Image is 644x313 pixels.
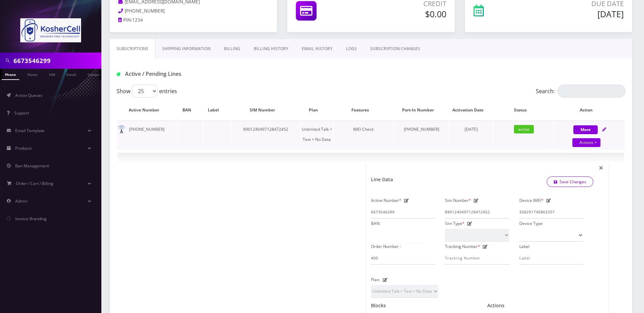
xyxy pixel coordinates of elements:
[117,100,177,120] th: Active Number: activate to sort column ascending
[15,92,43,98] span: Action Queues
[527,9,624,19] h5: [DATE]
[63,69,79,79] a: Email
[547,176,594,187] a: Save Changes
[14,110,29,116] span: Support
[14,54,100,67] input: Search in Company
[519,252,583,265] input: Label
[371,218,380,229] label: BAN:
[15,163,49,169] span: Ban Management
[15,128,45,133] span: Email Template
[295,39,339,59] a: EMAIL HISTORY
[231,121,300,148] td: 8901240497128472452
[125,8,165,14] span: [PHONE_NUMBER]
[301,121,333,148] td: Unlimited Talk + Text + No Data
[514,125,534,133] span: active
[554,100,625,120] th: Action: activate to sort column ascending
[117,121,177,148] td: [PHONE_NUMBER]
[394,100,449,120] th: Port-In Number: activate to sort column ascending
[117,85,177,98] label: Show entries
[519,195,544,206] label: Device IMEI
[536,85,625,98] label: Search:
[465,126,478,132] span: [DATE]
[247,39,295,59] a: Billing History
[519,206,583,218] input: IMEI
[599,162,603,173] span: ×
[84,69,107,79] a: Company
[132,17,143,23] span: 1234
[371,206,435,218] input: Active Number
[155,39,217,59] a: Shipping Information
[364,39,427,59] a: SUBSCRIPTION CHANGES
[117,71,279,77] h1: Active / Pending Lines
[203,100,230,120] th: Label: activate to sort column ascending
[445,195,471,206] label: Sim Number
[449,100,493,120] th: Activation Date: activate to sort column ascending
[217,39,247,59] a: Billing
[573,125,598,134] button: More
[371,195,401,206] label: Active Number
[494,100,554,120] th: Status: activate to sort column ascending
[519,218,543,229] label: Device Type:
[118,17,132,24] a: PIN:
[371,177,393,183] h1: Line Data
[16,181,53,186] span: Order / Cart / Billing
[371,303,386,309] h1: Blocks
[46,69,58,79] a: SIM
[519,242,529,252] label: Label
[371,275,380,285] label: Plan:
[15,198,27,204] span: Admin
[558,85,625,98] input: Search:
[117,125,126,134] img: default.png
[20,18,81,42] img: KosherCell
[445,206,509,218] input: Sim Number
[487,303,504,309] h1: Actions
[445,252,509,265] input: Tracking Number
[445,218,465,229] label: Sim Type
[333,124,394,134] div: IMEI Check
[371,252,435,265] input: Order Number
[178,100,202,120] th: BAN: activate to sort column ascending
[24,69,41,79] a: Name
[363,9,446,19] h5: $0.00
[445,242,480,252] label: Tracking Number
[394,121,449,148] td: [PHONE_NUMBER]
[231,100,300,120] th: SIM Number: activate to sort column ascending
[132,85,157,98] select: Showentries
[339,39,364,59] a: LOGS
[117,72,120,76] img: Active / Pending Lines
[2,69,19,80] a: Phone
[371,242,401,252] label: Order Number :
[301,100,333,120] th: Plan: activate to sort column ascending
[333,100,394,120] th: Features: activate to sort column ascending
[15,145,32,151] span: Products
[572,138,600,147] a: Actions
[110,39,155,59] a: Subscriptions
[15,216,47,222] span: Invoice Branding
